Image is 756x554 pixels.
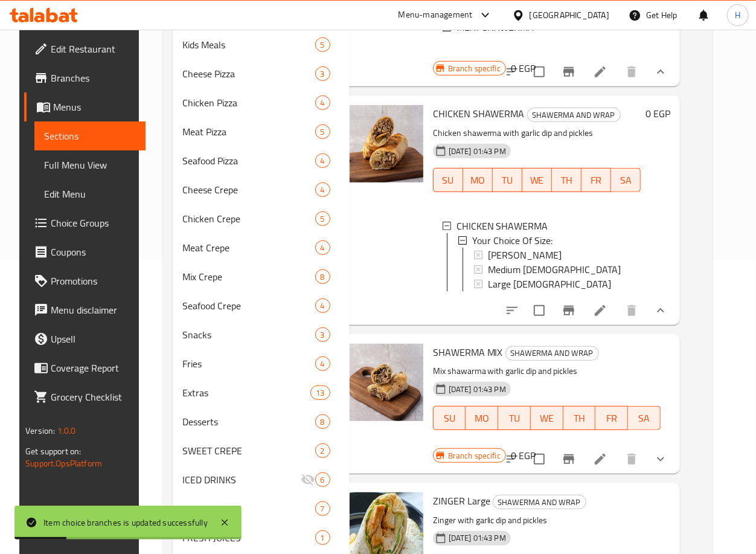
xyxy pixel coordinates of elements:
span: 4 [316,97,330,109]
span: WE [527,172,547,189]
div: Extras13 [173,378,350,407]
span: Menus [53,100,136,114]
div: Chicken Crepe5 [173,204,350,233]
span: Cheese Pizza [182,66,315,81]
div: Mix Crepe8 [173,262,350,291]
span: 8 [316,416,330,428]
span: ICED DRINKS [182,472,300,487]
span: Fries [182,356,315,371]
div: ICED DRINKS6 [173,465,350,494]
span: Upsell [51,332,136,346]
span: SA [616,172,636,189]
button: show more [646,445,675,474]
p: Zinger with garlic dip and pickles [433,513,661,528]
span: Medium [DEMOGRAPHIC_DATA] [488,262,621,277]
svg: Show Choices [653,452,668,466]
a: Promotions [24,266,146,295]
button: TH [552,168,581,192]
span: SU [438,410,461,427]
span: CHICKEN SHAWERMA [433,105,525,123]
span: [DATE] 01:43 PM [444,146,511,157]
span: WE [536,410,559,427]
button: show more [646,296,675,325]
div: FRAPPE [182,501,315,516]
span: MO [468,172,488,189]
span: Edit Restaurant [51,42,136,56]
button: SU [433,168,463,192]
span: Seafood Crepe [182,298,315,313]
div: SHAWERMA AND WRAP [493,495,586,509]
button: FR [595,406,628,430]
div: items [315,240,330,255]
a: Edit Menu [34,179,146,208]
div: Seafood Pizza [182,153,315,168]
button: sort-choices [498,445,527,474]
div: Mix Crepe [182,269,315,284]
span: Extras [182,385,310,400]
span: 6 [316,474,330,486]
div: items [315,211,330,226]
span: Chicken Crepe [182,211,315,226]
span: Promotions [51,274,136,288]
span: Chicken Pizza [182,95,315,110]
div: Cheese Pizza3 [173,59,350,88]
div: Snacks3 [173,320,350,349]
a: Grocery Checklist [24,382,146,411]
div: Menu-management [399,8,473,22]
span: FR [586,172,606,189]
span: 4 [316,155,330,167]
div: items [315,327,330,342]
span: H [735,8,740,22]
div: Cheese Crepe4 [173,175,350,204]
a: Support.OpsPlatform [25,456,102,471]
div: items [315,66,330,81]
span: 5 [316,39,330,51]
span: 4 [316,300,330,312]
button: sort-choices [498,296,527,325]
span: SHAWERMA AND WRAP [493,495,586,509]
div: Seafood Crepe4 [173,291,350,320]
a: Sections [34,121,146,150]
div: items [315,501,330,516]
a: Menu disclaimer [24,295,146,324]
div: items [315,530,330,545]
span: 13 [311,387,329,399]
span: Select to update [527,59,552,85]
button: MO [466,406,498,430]
div: Item choice branches is updated successfully [43,516,208,529]
span: [PERSON_NAME] [488,248,562,262]
div: Meat Pizza5 [173,117,350,146]
span: SWEET CREPE [182,443,315,458]
div: items [315,298,330,313]
span: Cheese Crepe [182,182,315,197]
span: Your Choice Of Size: [472,233,553,248]
div: FRESH JUICES1 [173,523,350,552]
span: MEAT SHAWERMA [456,20,534,34]
span: SHAWERMA AND WRAP [528,108,620,122]
span: 4 [316,184,330,196]
h6: 0 EGP [645,105,670,122]
span: SA [633,410,656,427]
span: Choice Groups [51,216,136,230]
div: Desserts8 [173,407,350,436]
span: Branch specific [443,63,505,74]
div: items [315,182,330,197]
div: Meat Pizza [182,124,315,139]
span: Desserts [182,414,315,429]
span: Coverage Report [51,361,136,375]
span: 2 [316,445,330,457]
div: Meat Crepe [182,240,315,255]
div: items [315,443,330,458]
span: TH [568,410,591,427]
a: Branches [24,63,146,92]
button: Branch-specific-item [554,57,583,86]
div: Kids Meals [182,37,315,52]
span: 3 [316,68,330,80]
